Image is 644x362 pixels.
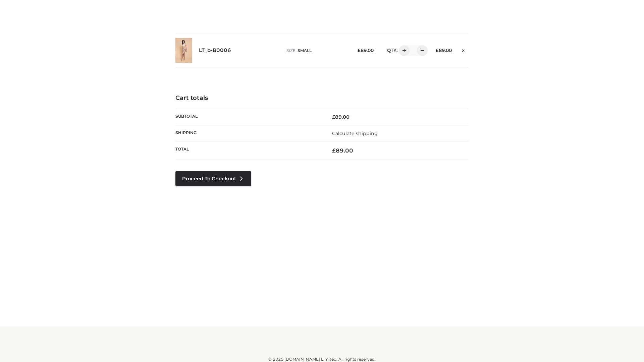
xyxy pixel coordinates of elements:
a: Proceed to Checkout [175,171,251,186]
span: SMALL [298,48,312,53]
th: Subtotal [175,109,322,125]
p: size : [286,48,347,54]
span: £ [358,48,361,53]
span: £ [332,147,336,154]
span: £ [332,114,335,120]
a: Calculate shipping [332,130,378,136]
bdi: 89.00 [332,147,353,154]
th: Shipping [175,125,322,141]
div: QTY: [380,45,425,56]
bdi: 89.00 [436,48,452,53]
h4: Cart totals [175,95,469,102]
a: LT_b-B0006 [199,47,231,54]
bdi: 89.00 [358,48,374,53]
span: £ [436,48,439,53]
bdi: 89.00 [332,114,350,120]
th: Total [175,142,322,160]
a: Remove this item [459,45,469,54]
